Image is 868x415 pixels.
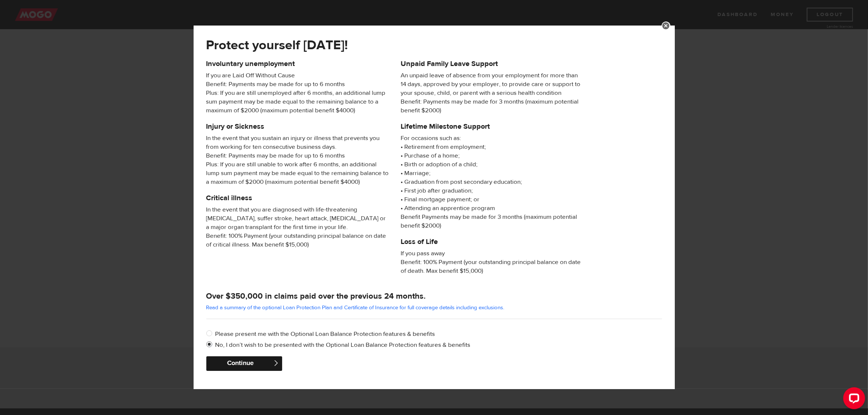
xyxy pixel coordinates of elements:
[206,122,390,131] h5: Injury or Sickness
[206,304,505,311] a: Read a summary of the optional Loan Protection Plan and Certificate of Insurance for full coverag...
[206,291,662,301] h4: Over $350,000 in claims paid over the previous 24 months.
[401,122,584,131] h5: Lifetime Milestone Support
[401,59,584,68] h5: Unpaid Family Leave Support
[215,341,662,349] label: No, I don’t wish to be presented with the Optional Loan Balance Protection features & benefits
[206,71,390,115] span: If you are Laid Off Without Cause Benefit: Payments may be made for up to 6 months Plus: If you a...
[206,194,390,202] h5: Critical illness
[206,38,623,53] h2: Protect yourself [DATE]!
[206,59,390,68] h5: Involuntary unemployment
[206,356,282,371] button: Continue
[401,134,584,143] span: For occasions such as:
[401,249,584,275] span: If you pass away Benefit: 100% Payment (your outstanding principal balance on date of death. Max ...
[206,341,215,350] input: No, I don’t wish to be presented with the Optional Loan Balance Protection features & benefits
[837,384,868,415] iframe: LiveChat chat widget
[215,330,662,338] label: Please present me with the Optional Loan Balance Protection features & benefits
[401,134,584,230] p: • Retirement from employment; • Purchase of a home; • Birth or adoption of a child; • Marriage; •...
[206,205,390,249] span: In the event that you are diagnosed with life-threatening [MEDICAL_DATA], suffer stroke, heart at...
[273,360,279,366] span: 
[401,237,584,246] h5: Loss of Life
[206,330,215,339] input: Please present me with the Optional Loan Balance Protection features & benefits
[401,71,584,115] span: An unpaid leave of absence from your employment for more than 14 days, approved by your employer,...
[206,134,390,186] span: In the event that you sustain an injury or illness that prevents you from working for ten consecu...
